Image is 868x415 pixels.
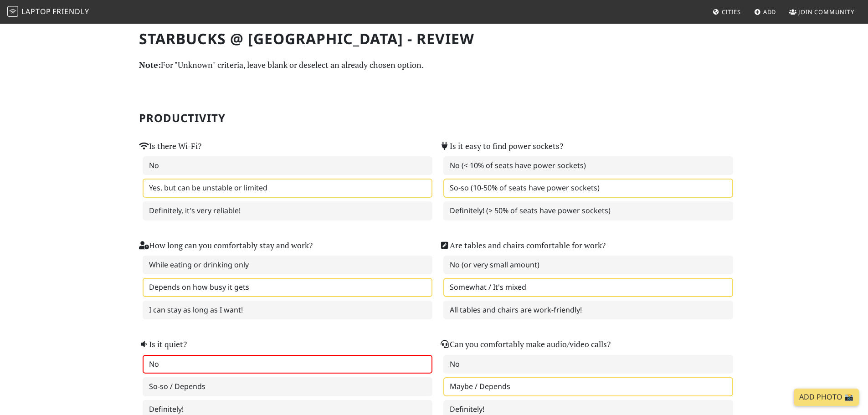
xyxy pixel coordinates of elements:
label: No [443,355,733,374]
span: Join Community [798,8,854,16]
label: While eating or drinking only [143,256,432,275]
a: Add Photo 📸 [794,389,859,406]
label: No [143,156,432,175]
label: No (< 10% of seats have power sockets) [443,156,733,175]
label: Are tables and chairs comfortable for work? [440,239,606,252]
label: How long can you comfortably stay and work? [139,239,313,252]
label: So-so / Depends [143,377,432,396]
label: Can you comfortably make audio/video calls? [440,338,611,351]
h2: Productivity [139,112,729,125]
label: So-so (10-50% of seats have power sockets) [443,179,733,198]
h1: Starbucks @ [GEOGRAPHIC_DATA] - Review [139,30,729,47]
label: Maybe / Depends [443,377,733,396]
span: Laptop [21,6,51,16]
label: Depends on how busy it gets [143,278,432,297]
span: Cities [722,8,741,16]
label: No [143,355,432,374]
a: Add [750,4,780,20]
strong: Note: [139,59,161,70]
a: Join Community [786,4,858,20]
label: Is there Wi-Fi? [139,140,201,153]
label: Somewhat / It's mixed [443,278,733,297]
label: Definitely! (> 50% of seats have power sockets) [443,201,733,220]
a: LaptopFriendly LaptopFriendly [7,4,89,20]
label: Definitely, it's very reliable! [143,201,432,220]
span: Add [763,8,776,16]
label: Is it quiet? [139,338,187,351]
p: For "Unknown" criteria, leave blank or deselect an already chosen option. [139,58,729,72]
a: Cities [709,4,745,20]
img: LaptopFriendly [7,6,18,17]
span: Friendly [52,6,89,16]
label: No (or very small amount) [443,256,733,275]
label: Yes, but can be unstable or limited [143,179,432,198]
label: All tables and chairs are work-friendly! [443,301,733,320]
label: I can stay as long as I want! [143,301,432,320]
label: Is it easy to find power sockets? [440,140,563,153]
